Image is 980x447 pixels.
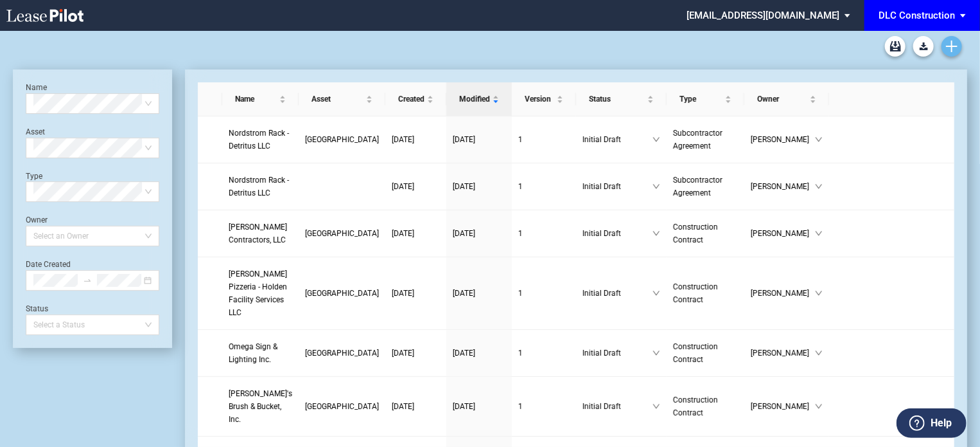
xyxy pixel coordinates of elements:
[305,400,379,413] a: [GEOGRAPHIC_DATA]
[815,230,823,237] span: down
[673,280,738,306] a: Construction Contract
[453,229,475,238] span: [DATE]
[453,400,505,413] a: [DATE]
[229,268,292,319] a: [PERSON_NAME] Pizzeria - Holden Facility Services LLC
[582,227,652,240] span: Initial Draft
[453,402,475,411] span: [DATE]
[305,229,379,238] span: Tri-City Plaza
[751,287,815,300] span: [PERSON_NAME]
[518,349,523,358] span: 1
[815,349,823,357] span: down
[453,289,475,298] span: [DATE]
[582,180,652,193] span: Initial Draft
[667,82,744,116] th: Type
[582,287,652,300] span: Initial Draft
[879,10,955,21] div: DLC Construction
[446,82,512,116] th: Modified
[673,127,738,152] a: Subcontractor Agreement
[229,269,287,317] span: Corrado’s Pizzeria - Holden Facility Services LLC
[913,36,934,57] button: Download Blank Form
[392,182,414,191] span: [DATE]
[673,282,718,304] span: Construction Contract
[589,93,645,105] span: Status
[652,403,660,410] span: down
[305,227,379,240] a: [GEOGRAPHIC_DATA]
[679,93,722,105] span: Type
[453,349,475,358] span: [DATE]
[229,176,289,197] span: Nordstrom Rack - Detritus LLC
[305,135,379,144] span: Colony Place
[652,230,660,237] span: down
[673,342,718,364] span: Construction Contract
[518,182,523,191] span: 1
[392,227,440,240] a: [DATE]
[453,182,475,191] span: [DATE]
[459,93,490,105] span: Modified
[512,82,575,116] th: Version
[392,347,440,360] a: [DATE]
[931,415,952,432] label: Help
[525,93,554,105] span: Version
[815,289,823,297] span: down
[26,215,48,224] label: Owner
[305,347,379,360] a: [GEOGRAPHIC_DATA]
[26,83,47,92] label: Name
[229,221,292,246] a: [PERSON_NAME] Contractors, LLC
[453,227,505,240] a: [DATE]
[673,174,738,199] a: Subcontractor Agreement
[518,135,523,144] span: 1
[518,289,523,298] span: 1
[229,129,289,151] span: Nordstrom Rack - Detritus LLC
[229,223,287,244] span: Chamberlain Contractors, LLC
[582,347,652,360] span: Initial Draft
[652,183,660,190] span: down
[229,387,292,426] a: [PERSON_NAME]'s Brush & Bucket, Inc.
[673,340,738,366] a: Construction Contract
[299,82,385,116] th: Asset
[885,36,906,57] a: Archive
[26,172,42,181] label: Type
[518,227,569,240] a: 1
[909,36,938,57] md-menu: Download Blank Form List
[305,349,379,358] span: Coral Plaza
[392,287,440,300] a: [DATE]
[453,180,505,193] a: [DATE]
[576,82,667,116] th: Status
[26,260,71,269] label: Date Created
[518,133,569,146] a: 1
[453,287,505,300] a: [DATE]
[392,289,414,298] span: [DATE]
[518,229,523,238] span: 1
[453,133,505,146] a: [DATE]
[453,347,505,360] a: [DATE]
[235,93,277,105] span: Name
[392,400,440,413] a: [DATE]
[652,289,660,297] span: down
[26,127,45,136] label: Asset
[673,221,738,246] a: Construction Contract
[83,276,92,285] span: swap-right
[305,402,379,411] span: Frederick County Square
[453,135,475,144] span: [DATE]
[652,349,660,357] span: down
[518,180,569,193] a: 1
[518,400,569,413] a: 1
[518,347,569,360] a: 1
[305,289,379,298] span: Cross Keys Place
[222,82,299,116] th: Name
[392,229,414,238] span: [DATE]
[582,133,652,146] span: Initial Draft
[229,340,292,366] a: Omega Sign & Lighting Inc.
[744,82,829,116] th: Owner
[673,176,722,197] span: Subcontractor Agreement
[398,93,424,105] span: Created
[941,36,962,57] a: Create new document
[673,223,718,244] span: Construction Contract
[305,133,379,146] a: [GEOGRAPHIC_DATA]
[26,304,48,313] label: Status
[229,127,292,152] a: Nordstrom Rack - Detritus LLC
[673,129,722,151] span: Subcontractor Agreement
[673,396,718,417] span: Construction Contract
[392,135,414,144] span: [DATE]
[392,349,414,358] span: [DATE]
